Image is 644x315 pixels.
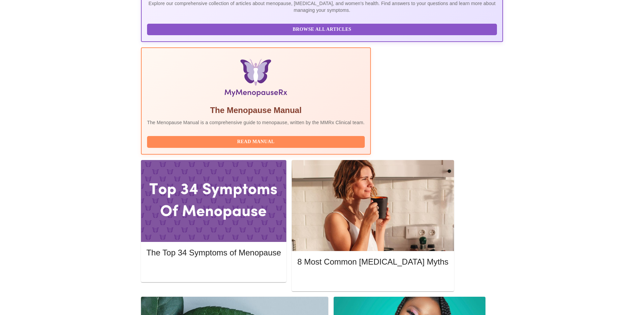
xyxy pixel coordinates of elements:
a: Read Manual [147,138,366,144]
span: Read More [304,275,442,284]
button: Browse All Articles [147,24,497,36]
h5: The Top 34 Symptoms of Menopause [146,247,281,258]
a: Read More [297,276,450,282]
img: Menopause Manual [182,59,330,99]
button: Read Manual [147,136,365,148]
h5: The Menopause Manual [147,105,365,116]
button: Read More [297,274,448,286]
button: Read More [146,264,281,276]
span: Read More [153,266,274,274]
span: Browse All Articles [154,25,490,34]
p: The Menopause Manual is a comprehensive guide to menopause, written by the MMRx Clinical team. [147,119,365,126]
h5: 8 Most Common [MEDICAL_DATA] Myths [297,256,448,267]
a: Read More [146,267,283,272]
a: Browse All Articles [147,26,499,32]
span: Read Manual [154,138,358,146]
